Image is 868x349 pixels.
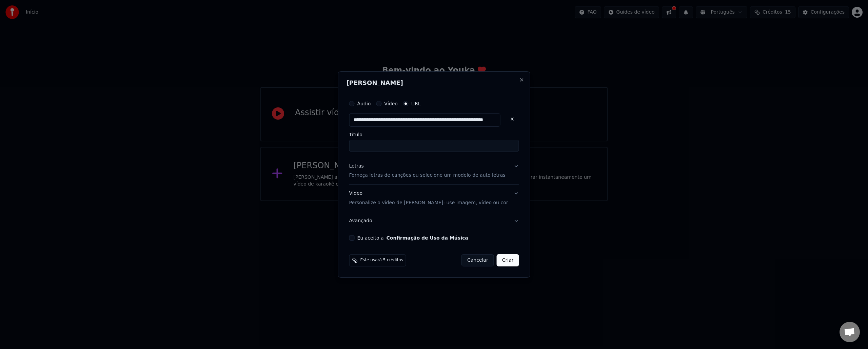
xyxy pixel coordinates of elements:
label: Vídeo [384,101,398,106]
button: Avançado [349,212,519,230]
p: Forneça letras de canções ou selecione um modelo de auto letras [349,172,506,179]
div: Vídeo [349,190,508,207]
h2: [PERSON_NAME] [347,80,522,86]
button: Cancelar [461,254,494,266]
div: Letras [349,163,364,170]
span: Este usará 5 créditos [360,258,403,263]
label: Título [349,132,519,137]
button: VídeoPersonalize o vídeo de [PERSON_NAME]: use imagem, vídeo ou cor [349,185,519,212]
p: Personalize o vídeo de [PERSON_NAME]: use imagem, vídeo ou cor [349,199,508,206]
label: Áudio [357,101,371,106]
button: Eu aceito a [387,235,468,240]
button: Criar [497,254,519,266]
label: Eu aceito a [357,235,468,240]
button: LetrasForneça letras de canções ou selecione um modelo de auto letras [349,157,519,185]
label: URL [411,101,421,106]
